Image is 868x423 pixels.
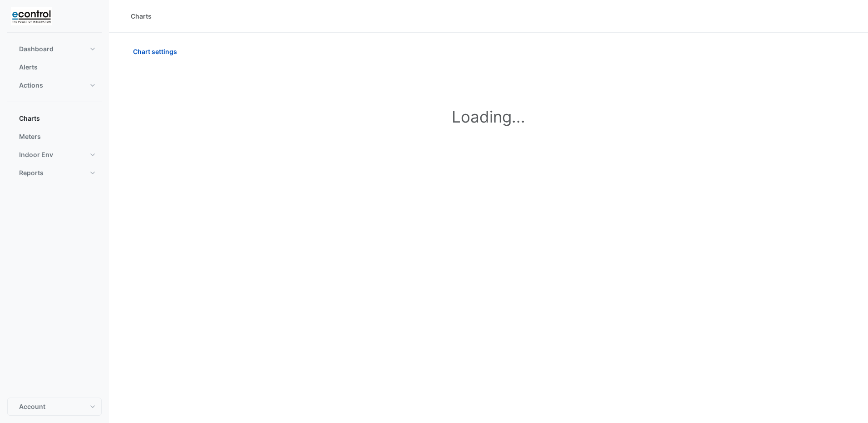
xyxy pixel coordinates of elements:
[151,107,826,126] h1: Loading...
[19,114,40,123] span: Charts
[7,398,102,416] button: Account
[7,58,102,76] button: Alerts
[19,63,38,72] span: Alerts
[19,150,53,159] span: Indoor Env
[19,44,54,54] span: Dashboard
[7,40,102,58] button: Dashboard
[19,132,41,141] span: Meters
[7,76,102,94] button: Actions
[7,109,102,128] button: Charts
[133,47,177,56] span: Chart settings
[7,164,102,182] button: Reports
[7,146,102,164] button: Indoor Env
[19,81,43,90] span: Actions
[131,44,183,59] button: Chart settings
[11,7,52,25] img: Company Logo
[19,168,44,177] span: Reports
[7,128,102,146] button: Meters
[19,402,45,411] span: Account
[131,11,152,21] div: Charts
